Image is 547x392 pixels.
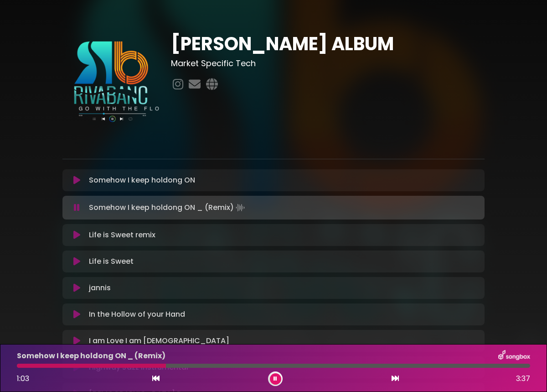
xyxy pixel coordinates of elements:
[234,201,247,214] img: waveform4.gif
[89,230,155,240] p: Life is Sweet remix
[516,373,530,384] span: 3:37
[89,282,111,293] p: jannis
[89,256,134,267] p: Life is Sweet
[498,350,530,362] img: songbox-logo-white.png
[62,33,160,131] img: 4pN4B8I1S26pthYFCpPw
[89,201,247,214] p: Somehow I keep holdong ON _ (Remix)
[89,309,185,320] p: In the Hollow of your Hand
[89,335,229,346] p: I am Love I am [DEMOGRAPHIC_DATA]
[17,373,29,384] span: 1:03
[171,33,485,55] h1: [PERSON_NAME] ALBUM
[171,58,485,68] h3: Market Specific Tech
[17,350,165,361] p: Somehow I keep holdong ON _ (Remix)
[89,175,195,186] p: Somehow I keep holdong ON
